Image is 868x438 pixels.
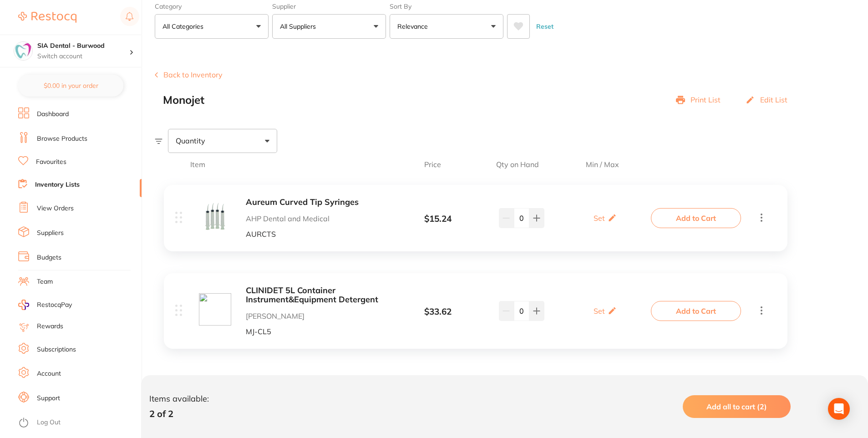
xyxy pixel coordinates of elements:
span: Item [190,160,384,168]
div: Open Intercom Messenger [828,398,850,420]
a: Dashboard [37,110,69,119]
button: Relevance [390,14,503,39]
a: RestocqPay [18,300,72,310]
img: browse_products [199,293,231,326]
button: CLINIDET 5L Container Instrument&Equipment Detergent [246,286,390,305]
div: $ 33.62 [390,307,486,317]
a: Subscriptions [37,345,76,354]
a: Budgets [37,253,61,262]
button: Add all to cart (2) [683,395,791,418]
span: Quantity [176,137,205,145]
p: AHP Dental and Medical [246,214,390,223]
p: Relevance [397,22,431,31]
h2: Monojet [163,94,204,107]
p: [PERSON_NAME] [246,312,390,320]
p: Edit List [760,96,787,104]
div: $ 15.24 [390,214,486,224]
span: Add all to cart (2) [706,402,767,411]
a: Inventory Lists [35,180,80,189]
label: Sort By [390,2,503,10]
a: Account [37,369,61,378]
button: Reset [533,14,556,39]
img: SIA Dental - Burwood [14,42,32,60]
p: Items available: [149,394,209,404]
div: CLINIDET 5L Container Instrument&Equipment Detergent [PERSON_NAME] MJ-CL5 $33.62 Set Add to Cart [164,273,787,349]
img: RestocqPay [18,300,29,310]
div: Aureum Curved Tip Syringes AHP Dental and Medical AURCTS $15.24 Set Add to Cart [164,185,787,251]
span: Qty on Hand [481,160,554,168]
span: Min / Max [554,160,651,168]
button: Add to Cart [651,301,741,321]
p: AURCTS [246,230,390,238]
p: MJ-CL5 [246,327,390,336]
a: Browse Products [37,134,87,143]
a: Restocq Logo [18,7,76,28]
button: Aureum Curved Tip Syringes [246,198,390,207]
a: Suppliers [37,229,64,238]
a: Team [37,277,53,286]
img: Restocq Logo [18,12,76,23]
button: All Suppliers [272,14,386,39]
p: All Categories [162,22,207,31]
a: Rewards [37,322,63,331]
p: 2 of 2 [149,408,209,419]
span: RestocqPay [37,300,72,310]
button: All Categories [155,14,269,39]
label: Category [155,2,269,10]
a: Log Out [37,418,61,427]
img: MC1qcGctNjE2MTI [199,200,231,233]
a: Favourites [36,158,66,167]
span: Price [384,160,481,168]
p: Print List [690,96,721,104]
button: $0.00 in your order [18,75,123,97]
label: Supplier [272,2,386,10]
p: Set [594,214,605,222]
button: Log Out [18,416,139,430]
h4: SIA Dental - Burwood [37,41,129,51]
button: Back to Inventory [155,71,223,79]
button: Add to Cart [651,208,741,228]
a: Support [37,394,60,403]
p: All Suppliers [280,22,320,31]
p: Set [594,307,605,315]
a: View Orders [37,204,74,213]
p: Switch account [37,52,129,61]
